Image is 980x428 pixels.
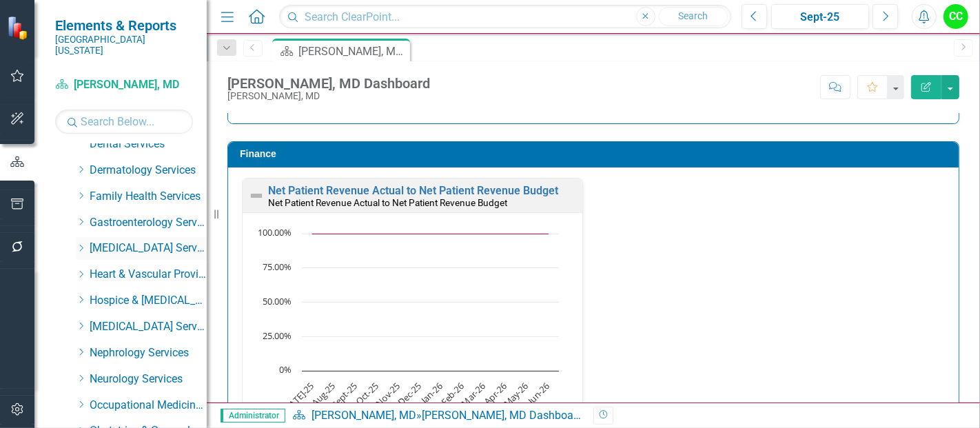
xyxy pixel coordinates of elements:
[309,380,338,409] text: Aug-25
[422,409,583,422] div: [PERSON_NAME], MD Dashboard
[90,319,207,335] a: [MEDICAL_DATA] Services
[90,267,207,283] a: Heart & Vascular Providers
[279,363,292,376] text: 0%
[353,380,380,407] text: Oct-25
[90,293,207,309] a: Hospice & [MEDICAL_DATA] Services
[396,380,424,408] text: Dec-25
[90,163,207,179] a: Dermatology Services
[258,226,292,238] text: 100.00%
[90,215,207,231] a: Gastroenterology Services
[524,380,552,407] text: Jun-26
[298,43,407,60] div: [PERSON_NAME], MD Dashboard
[90,371,207,387] a: Neurology Services
[312,409,416,422] a: [PERSON_NAME], MD
[279,5,731,29] input: Search ClearPoint...
[55,17,193,34] span: Elements & Reports
[438,380,467,408] text: Feb-26
[7,15,32,40] img: ClearPoint Strategy
[55,110,193,134] input: Search Below...
[90,136,207,152] a: Dental Services
[310,231,551,236] g: Goal, series 3 of 3. Line with 12 data points.
[458,380,487,409] text: Mar-26
[263,261,292,273] text: 75.00%
[263,329,292,342] text: 25.00%
[221,409,285,422] span: Administrator
[776,9,864,26] div: Sept-25
[268,184,558,197] a: Net Patient Revenue Actual to Net Patient Revenue Budget
[90,398,207,414] a: Occupational Medicine Services
[240,149,952,159] h3: Finance
[90,189,207,205] a: Family Health Services
[659,7,728,26] button: Search
[771,4,869,29] button: Sept-25
[418,380,445,407] text: Jan-26
[482,380,509,407] text: Apr-26
[268,197,507,208] small: Net Patient Revenue Actual to Net Patient Revenue Budget
[90,345,207,361] a: Nephrology Services
[373,380,402,409] text: Nov-25
[55,77,193,93] a: [PERSON_NAME], MD
[55,34,193,57] small: [GEOGRAPHIC_DATA][US_STATE]
[227,91,430,101] div: [PERSON_NAME], MD
[501,380,531,409] text: May-26
[248,187,265,204] img: Not Defined
[329,380,360,411] text: Sept-25
[227,76,430,91] div: [PERSON_NAME], MD Dashboard
[678,10,708,21] span: Search
[90,241,207,256] a: [MEDICAL_DATA] Services
[263,295,292,307] text: 50.00%
[292,408,583,424] div: »
[943,4,968,29] button: CC
[280,380,316,416] text: [DATE]-25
